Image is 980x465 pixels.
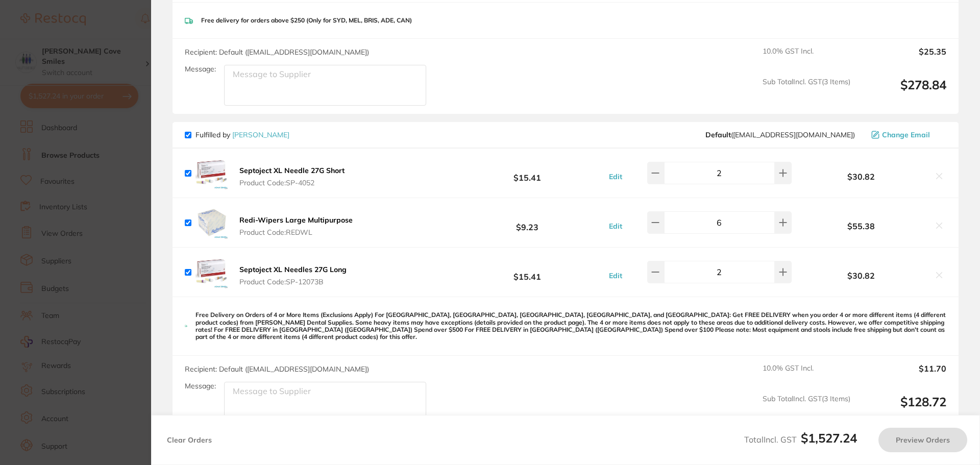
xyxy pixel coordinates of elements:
[859,47,946,69] output: $25.35
[606,222,625,231] button: Edit
[239,278,347,286] span: Product Code: SP-12073B
[801,430,857,446] b: $1,527.24
[239,228,353,236] span: Product Code: REDWL
[763,395,850,423] span: Sub Total Incl. GST ( 3 Items)
[232,130,289,139] a: [PERSON_NAME]
[859,78,946,106] output: $278.84
[794,172,928,181] b: $30.82
[882,131,930,139] span: Change Email
[451,263,603,282] b: $15.41
[451,164,603,183] b: $15.41
[236,215,356,237] button: Redi-Wipers Large Multipurpose Product Code:REDWL
[195,131,289,139] p: Fulfilled by
[195,157,228,189] img: dmNkbWk1Zg
[878,428,967,452] button: Preview Orders
[606,271,625,280] button: Edit
[195,311,946,341] p: Free Delivery on Orders of 4 or More Items (Exclusions Apply) For [GEOGRAPHIC_DATA], [GEOGRAPHIC_...
[185,382,216,390] label: Message:
[239,179,345,187] span: Product Code: SP-4052
[236,265,350,286] button: Septoject XL Needles 27G Long Product Code:SP-12073B
[185,47,369,57] span: Recipient: Default ( [EMAIL_ADDRESS][DOMAIN_NAME] )
[705,130,731,139] b: Default
[763,47,850,69] span: 10.0 % GST Incl.
[859,395,946,423] output: $128.72
[185,364,369,374] span: Recipient: Default ( [EMAIL_ADDRESS][DOMAIN_NAME] )
[794,271,928,280] b: $30.82
[236,166,348,187] button: Septoject XL Needle 27G Short Product Code:SP-4052
[201,17,412,24] p: Free delivery for orders above $250 (Only for SYD, MEL, BRIS, ADE, CAN)
[744,434,857,445] span: Total Incl. GST
[763,364,850,386] span: 10.0 % GST Incl.
[794,222,928,231] b: $55.38
[859,364,946,386] output: $11.70
[195,256,228,288] img: NDNqdjFtMQ
[763,78,850,106] span: Sub Total Incl. GST ( 3 Items)
[451,213,603,232] b: $9.23
[239,265,347,274] b: Septoject XL Needles 27G Long
[185,65,216,74] label: Message:
[239,166,345,175] b: Septoject XL Needle 27G Short
[164,428,215,452] button: Clear Orders
[705,131,855,139] span: save@adamdental.com.au
[239,215,353,225] b: Redi-Wipers Large Multipurpose
[868,130,946,139] button: Change Email
[606,172,625,181] button: Edit
[195,206,228,239] img: c3JuOXZocg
